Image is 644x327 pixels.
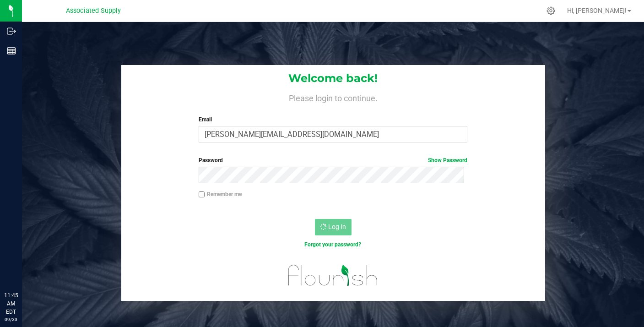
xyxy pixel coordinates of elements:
[199,190,242,198] label: Remember me
[199,191,205,198] input: Remember me
[280,258,386,292] img: flourish_logo.svg
[7,27,16,36] inline-svg: Outbound
[199,157,223,163] span: Password
[428,157,467,163] a: Show Password
[545,6,557,15] div: Manage settings
[304,241,361,248] a: Forgot your password?
[4,291,18,316] p: 11:45 AM EDT
[567,7,627,14] span: Hi, [PERSON_NAME]!
[7,46,16,55] inline-svg: Reports
[315,219,352,235] button: Log In
[121,92,545,103] h4: Please login to continue.
[199,115,467,124] label: Email
[4,316,18,323] p: 09/23
[121,72,545,84] h1: Welcome back!
[328,223,346,230] span: Log In
[66,7,121,15] span: Associated Supply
